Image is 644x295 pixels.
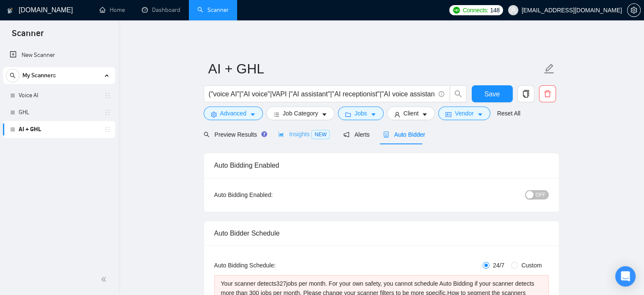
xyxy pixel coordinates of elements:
[311,130,330,139] span: NEW
[214,221,549,245] div: Auto Bidder Schedule
[204,132,210,138] span: search
[453,7,460,14] img: upwork-logo.png
[627,7,641,14] a: setting
[197,6,229,14] a: searchScanner
[7,4,13,17] img: logo
[22,67,56,84] span: My Scanners
[142,6,180,14] a: dashboardDashboard
[266,107,334,120] button: barsJob Categorycaret-down
[455,109,473,118] span: Vendor
[3,67,115,138] li: My Scanners
[387,107,435,120] button: userClientcaret-down
[19,104,99,121] a: GHL
[278,131,284,137] span: area-chart
[489,261,508,270] span: 24/7
[539,85,556,102] button: delete
[450,90,466,98] span: search
[6,69,19,82] button: search
[220,109,246,118] span: Advanced
[627,3,641,17] button: setting
[615,266,636,287] div: Open Intercom Messenger
[338,107,384,120] button: folderJobscaret-down
[497,109,520,118] a: Reset All
[518,90,534,98] span: copy
[104,109,111,116] span: holder
[544,63,555,74] span: edit
[422,111,428,118] span: caret-down
[517,85,534,102] button: copy
[627,7,640,14] span: setting
[321,111,327,118] span: caret-down
[10,47,108,64] a: New Scanner
[450,85,467,102] button: search
[214,261,326,270] div: Auto Bidding Schedule:
[19,87,99,104] a: Voice AI
[214,153,549,177] div: Auto Bidding Enabled
[345,111,351,118] span: folder
[518,261,545,270] span: Custom
[477,111,483,118] span: caret-down
[3,47,115,64] li: New Scanner
[100,6,125,14] a: homeHome
[101,275,109,284] span: double-left
[510,7,516,13] span: user
[472,85,513,102] button: Save
[343,131,370,138] span: Alerts
[260,130,268,138] div: Tooltip anchor
[394,111,400,118] span: user
[204,107,263,120] button: settingAdvancedcaret-down
[463,6,488,15] span: Connects:
[370,111,376,118] span: caret-down
[283,109,318,118] span: Job Category
[209,89,435,99] input: Search Freelance Jobs...
[208,58,542,79] input: Scanner name...
[274,111,279,118] span: bars
[438,107,490,120] button: idcardVendorcaret-down
[6,73,19,79] span: search
[104,92,111,99] span: holder
[5,27,50,45] span: Scanner
[383,132,389,138] span: robot
[278,131,330,138] span: Insights
[484,89,500,99] span: Save
[250,111,256,118] span: caret-down
[536,190,546,199] span: OFF
[214,190,326,199] div: Auto Bidding Enabled:
[104,126,111,133] span: holder
[539,90,556,98] span: delete
[204,131,265,138] span: Preview Results
[490,6,499,15] span: 148
[445,111,451,118] span: idcard
[439,91,444,97] span: info-circle
[19,121,99,138] a: AI + GHL
[383,131,425,138] span: Auto Bidder
[404,109,419,118] span: Client
[211,111,217,118] span: setting
[354,109,367,118] span: Jobs
[343,132,349,138] span: notification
